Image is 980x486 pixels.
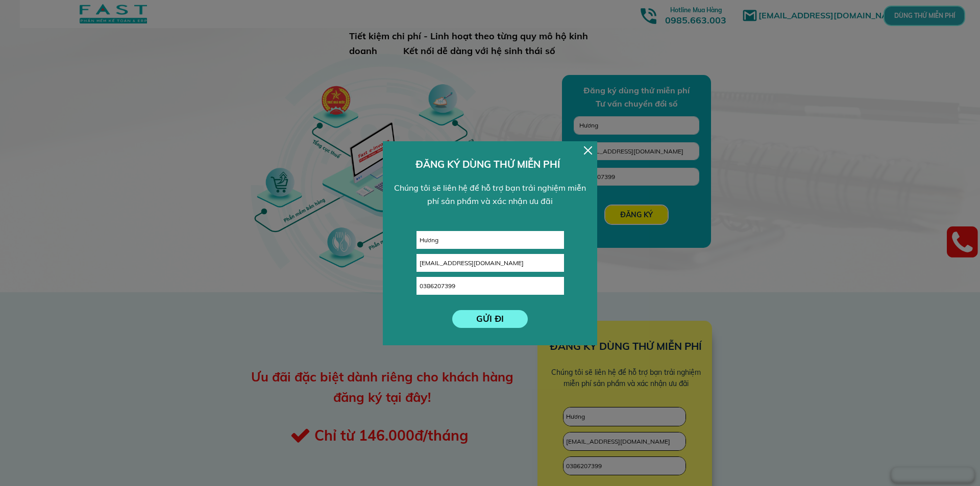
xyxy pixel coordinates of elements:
p: GỬI ĐI [452,310,528,328]
input: Số điện thoại [417,277,563,294]
input: Họ và tên [417,232,563,248]
input: Email [417,254,563,271]
h3: ĐĂNG KÝ DÙNG THỬ MIỄN PHÍ [415,157,565,172]
div: Chúng tôi sẽ liên hệ để hỗ trợ bạn trải nghiệm miễn phí sản phẩm và xác nhận ưu đãi [389,182,591,208]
